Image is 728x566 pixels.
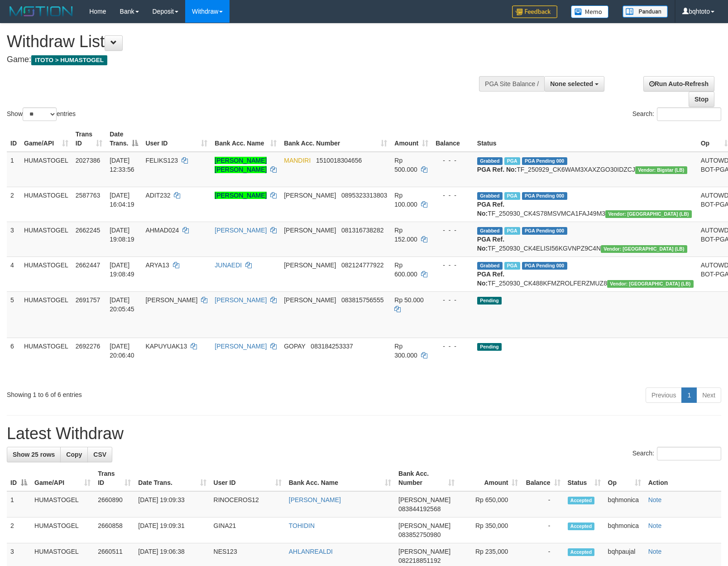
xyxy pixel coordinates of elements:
[436,156,470,165] div: - - -
[210,518,285,543] td: GINA21
[210,491,285,518] td: RINOCEROS12
[13,451,55,458] span: Show 25 rows
[211,126,280,152] th: Bank Acc. Name: activate to sort column ascending
[7,518,31,543] td: 2
[7,126,20,152] th: ID
[474,222,697,256] td: TF_250930_CK4ELISI56KGVNPZ9C4N
[436,342,470,351] div: - - -
[550,80,593,87] span: None selected
[110,157,134,173] span: [DATE] 12:33:56
[76,192,101,199] span: 2587763
[341,227,383,234] span: Copy 081316738282 to clipboard
[477,343,502,351] span: Pending
[436,261,470,270] div: - - -
[31,465,94,491] th: Game/API: activate to sort column ascending
[648,496,662,503] a: Note
[504,157,520,165] span: Marked by bqhpaujal
[289,548,333,555] a: AHLANREALDI
[394,192,417,208] span: Rp 100.000
[436,295,470,305] div: - - -
[657,107,721,121] input: Search:
[215,261,242,269] a: JUNAEDI
[458,465,522,491] th: Amount: activate to sort column ascending
[474,152,697,187] td: TF_250929_CK6WAM3XAXZGO30IDZCJ
[72,126,106,152] th: Trans ID: activate to sort column ascending
[31,518,94,543] td: HUMASTOGEL
[601,245,687,253] span: Vendor URL: https://dashboard.q2checkout.com/secure
[134,491,210,518] td: [DATE] 19:09:33
[215,343,267,350] a: [PERSON_NAME]
[280,126,391,152] th: Bank Acc. Number: activate to sort column ascending
[522,227,567,235] span: PGA Pending
[458,518,522,543] td: Rp 350,000
[643,76,714,92] a: Run Auto-Refresh
[568,548,595,556] span: Accepted
[289,496,341,503] a: [PERSON_NAME]
[477,227,503,235] span: Grabbed
[474,187,697,222] td: TF_250930_CK4S78MSVMCA1FAJ49M3
[522,262,567,270] span: PGA Pending
[110,192,134,208] span: [DATE] 16:04:19
[76,157,101,164] span: 2027386
[7,33,476,51] h1: Withdraw List
[284,296,336,304] span: [PERSON_NAME]
[210,465,285,491] th: User ID: activate to sort column ascending
[568,522,595,530] span: Accepted
[394,157,417,173] span: Rp 500.000
[648,548,662,555] a: Note
[474,256,697,291] td: TF_250930_CK488KFMZROLFERZMUZ8
[145,261,169,269] span: ARYA13
[512,5,557,18] img: Feedback.jpg
[7,387,297,399] div: Showing 1 to 6 of 6 entries
[285,465,395,491] th: Bank Acc. Name: activate to sort column ascending
[689,92,714,107] a: Stop
[477,166,517,173] b: PGA Ref. No:
[20,126,72,152] th: Game/API: activate to sort column ascending
[504,227,520,235] span: Marked by bqhmonica
[645,465,721,491] th: Action
[604,491,645,518] td: bqhmonica
[648,522,662,529] a: Note
[623,5,668,18] img: panduan.png
[94,491,134,518] td: 2660890
[391,126,432,152] th: Amount: activate to sort column ascending
[398,531,441,538] span: Copy 083852750980 to clipboard
[66,451,82,458] span: Copy
[7,187,20,222] td: 2
[7,291,20,338] td: 5
[479,76,544,92] div: PGA Site Balance /
[522,192,567,200] span: PGA Pending
[522,157,567,165] span: PGA Pending
[7,338,20,384] td: 6
[477,192,503,200] span: Grabbed
[94,518,134,543] td: 2660858
[522,465,564,491] th: Balance: activate to sort column ascending
[398,496,450,503] span: [PERSON_NAME]
[20,222,72,256] td: HUMASTOGEL
[76,296,101,304] span: 2691757
[7,5,76,18] img: MOTION_logo.png
[110,227,134,243] span: [DATE] 19:08:19
[635,166,687,174] span: Vendor URL: https://dashboard.q2checkout.com/secure
[341,261,383,269] span: Copy 082124777922 to clipboard
[544,76,604,92] button: None selected
[398,505,441,513] span: Copy 083844192568 to clipboard
[398,522,450,529] span: [PERSON_NAME]
[20,291,72,338] td: HUMASTOGEL
[604,465,645,491] th: Op: activate to sort column ascending
[504,192,520,200] span: Marked by bqhmonica
[7,465,31,491] th: ID: activate to sort column descending
[568,497,595,504] span: Accepted
[474,126,697,152] th: Status
[31,491,94,518] td: HUMASTOGEL
[398,548,450,555] span: [PERSON_NAME]
[76,343,101,350] span: 2692276
[110,261,134,278] span: [DATE] 19:08:49
[31,55,107,65] span: ITOTO > HUMASTOGEL
[215,192,267,199] a: [PERSON_NAME]
[394,296,424,304] span: Rp 50.000
[145,296,197,304] span: [PERSON_NAME]
[341,192,387,199] span: Copy 0895323313803 to clipboard
[477,201,504,217] b: PGA Ref. No:
[60,447,88,462] a: Copy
